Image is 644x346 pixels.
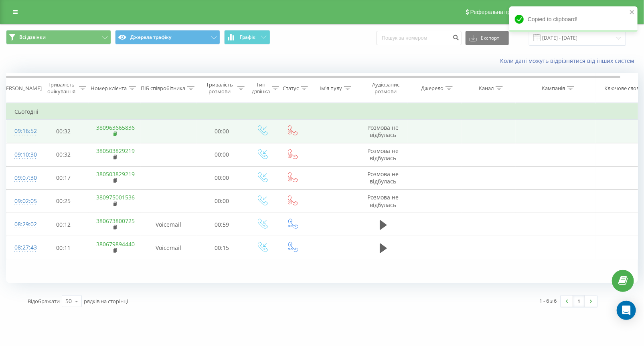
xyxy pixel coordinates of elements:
td: 00:00 [197,166,247,189]
td: Voicemail [141,213,197,236]
span: Всі дзвінки [19,34,46,40]
a: 380503829219 [97,170,135,178]
span: Графік [240,34,255,40]
div: Джерело [421,85,444,92]
div: Тривалість розмови [204,81,235,95]
div: Номер клієнта [91,85,127,92]
button: Джерела трафіку [115,30,220,44]
div: Статус [283,85,299,92]
span: Розмова не відбулась [368,170,399,185]
td: 00:32 [38,143,89,166]
button: Всі дзвінки [6,30,111,44]
div: Аудіозапис розмови [366,81,405,95]
span: Реферальна програма [470,9,529,15]
a: 1 [573,296,585,307]
a: Коли дані можуть відрізнятися вiд інших систем [500,57,638,64]
div: 50 [65,297,72,305]
td: 00:00 [197,143,247,166]
input: Пошук за номером [377,31,462,45]
span: Розмова не відбулась [368,147,399,162]
a: 380963665836 [97,124,135,131]
a: 380673800725 [97,217,135,225]
td: 00:15 [197,236,247,259]
div: Open Intercom Messenger [617,301,636,320]
div: Канал [479,85,494,92]
span: Розмова не відбулась [368,124,399,139]
td: 00:11 [38,236,89,259]
td: 00:25 [38,189,89,213]
div: 08:27:43 [14,240,30,255]
div: 09:02:05 [14,193,30,209]
td: 00:32 [38,120,89,143]
div: Кампанія [542,85,565,92]
div: 09:16:52 [14,123,30,139]
span: Розмова не відбулась [368,193,399,208]
a: 380975001536 [97,193,135,201]
td: 00:17 [38,166,89,189]
div: Ключове слово [605,85,643,92]
a: 380503829219 [97,147,135,155]
td: 00:00 [197,189,247,213]
div: Тип дзвінка [252,81,270,95]
div: 08:29:02 [14,217,30,232]
td: 00:59 [197,213,247,236]
button: close [630,9,635,16]
div: Тривалість очікування [45,81,77,95]
td: Voicemail [141,236,197,259]
div: ПІБ співробітника [141,85,185,92]
a: 380679894440 [97,240,135,248]
button: Експорт [466,31,509,45]
div: Copied to clipboard! [509,6,638,32]
td: 00:00 [197,120,247,143]
div: Ім'я пулу [320,85,342,92]
span: рядків на сторінці [84,298,128,305]
div: [PERSON_NAME] [1,85,42,92]
span: Відображати [28,298,60,305]
div: 1 - 6 з 6 [540,297,557,305]
div: 09:10:30 [14,147,30,163]
div: 09:07:30 [14,170,30,186]
button: Графік [224,30,270,44]
td: 00:12 [38,213,89,236]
